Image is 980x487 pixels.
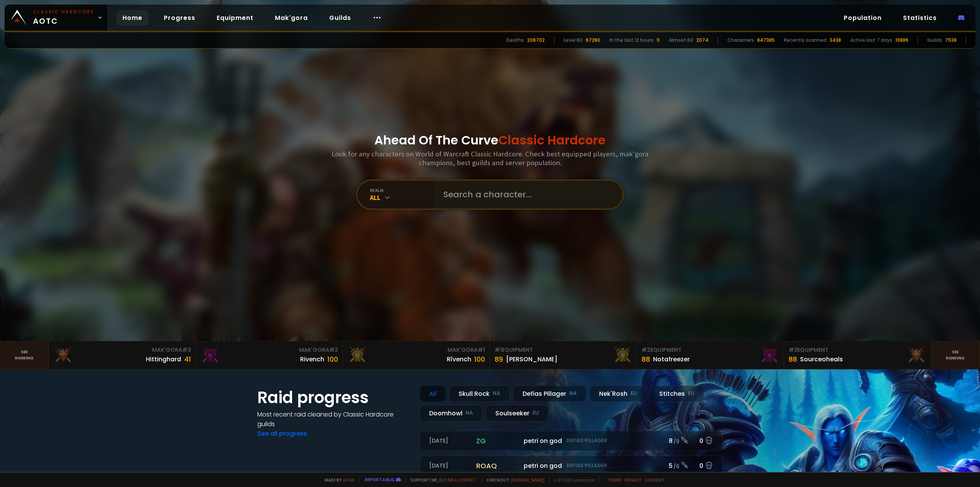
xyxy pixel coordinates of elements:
a: #3Equipment88Sourceoheals [784,341,931,369]
span: # 1 [478,346,485,354]
div: Equipment [789,346,926,354]
div: Rîvench [447,354,471,364]
a: Report a bug [365,477,395,482]
span: Checkout [482,477,544,483]
h3: Look for any characters on World of Warcraft Classic Hardcore. Check best equipped players, mak'g... [328,149,652,167]
div: Guilds [927,37,942,44]
div: 2074 [696,37,709,44]
a: Mak'Gora#2Rivench100 [196,341,343,369]
span: Classic Hardcore [498,131,606,149]
div: Notafreezer [653,354,690,364]
h4: Most recent raid cleaned by Classic Hardcore guilds [257,410,410,429]
span: Support me, [405,477,477,483]
small: Classic Hardcore [33,8,94,15]
div: 100 [474,354,485,364]
span: # 1 [495,346,502,354]
a: Privacy [625,477,641,483]
small: EU [630,390,637,397]
a: Equipment [211,10,260,26]
div: 88 [789,354,797,364]
span: # 2 [329,346,338,354]
small: EU [688,390,694,397]
div: 89 [495,354,503,364]
a: a fan [343,477,354,483]
a: Mak'gora [269,10,314,26]
div: 3438 [830,37,841,44]
a: Buy me a coffee [439,477,477,483]
div: 10886 [895,37,908,44]
div: Level 60 [563,37,583,44]
a: Classic HardcoreAOTC [5,5,107,31]
div: In the last 12 hours [609,37,653,44]
a: Mak'Gora#3Hittinghard41 [49,341,196,369]
a: Statistics [897,10,943,26]
span: AOTC [33,8,94,27]
small: NA [465,409,473,417]
div: 7538 [945,37,957,44]
a: #1Equipment89[PERSON_NAME] [490,341,637,369]
h1: Raid progress [257,385,410,410]
div: Defias Pillager [513,385,586,402]
div: 41 [184,354,191,364]
div: Mak'Gora [54,346,191,354]
div: Rivench [300,354,324,364]
span: # 2 [642,346,650,354]
a: Mak'Gora#1Rîvench100 [343,341,490,369]
div: realm [370,187,434,193]
div: Almost 60 [669,37,693,44]
h1: Ahead Of The Curve [374,131,606,149]
a: Guilds [323,10,357,26]
a: Home [116,10,149,26]
a: [DATE]roaqpetri on godDefias Pillager5 /60 [420,456,723,476]
div: Equipment [642,346,779,354]
div: Nek'Rosh [590,385,647,402]
div: Deaths [506,37,524,44]
div: All [370,193,434,202]
a: [DOMAIN_NAME] [511,477,544,483]
div: Sourceoheals [800,354,843,364]
input: Search a character... [439,181,613,208]
a: Population [838,10,888,26]
a: See all progress [257,429,307,438]
a: [DATE]zgpetri on godDefias Pillager8 /90 [420,431,723,451]
div: 88 [642,354,650,364]
span: # 3 [789,346,797,354]
a: Terms [608,477,622,483]
div: Active last 7 days [850,37,892,44]
div: Mak'Gora [348,346,485,354]
div: 847385 [757,37,775,44]
a: Progress [158,10,201,26]
div: Stitches [650,385,704,402]
div: 100 [327,354,338,364]
a: Consent [644,477,665,483]
div: 11 [657,37,660,44]
small: EU [532,409,539,417]
small: NA [493,390,500,397]
div: Skull Rock [449,385,510,402]
div: Characters [727,37,754,44]
div: All [420,385,446,402]
a: #2Equipment88Notafreezer [637,341,784,369]
div: 67280 [586,37,600,44]
small: NA [569,390,577,397]
span: # 3 [182,346,191,354]
div: Soulseeker [486,405,549,421]
div: Hittinghard [146,354,181,364]
div: Equipment [495,346,632,354]
a: Seeranking [931,341,980,369]
div: [PERSON_NAME] [506,354,557,364]
div: Doomhowl [420,405,483,421]
div: 206702 [527,37,545,44]
div: Recently scanned [784,37,826,44]
div: Mak'Gora [201,346,338,354]
span: v. d752d5 - production [549,477,595,483]
span: Made by [320,477,354,483]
